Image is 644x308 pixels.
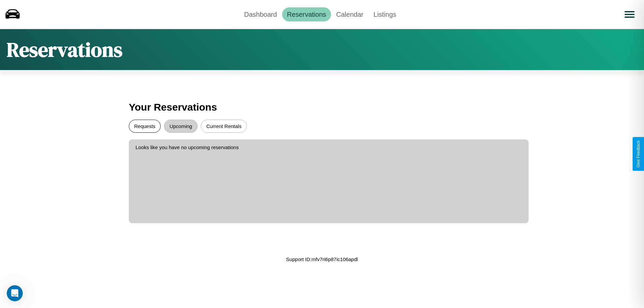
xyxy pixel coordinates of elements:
button: Current Rentals [201,120,247,133]
a: Calendar [331,7,368,21]
iframe: Intercom live chat [7,285,23,301]
a: Listings [368,7,401,21]
button: Upcoming [164,120,198,133]
h1: Reservations [7,36,122,63]
p: Support ID: mfv7ri6p87ic106apdl [286,255,358,264]
p: Looks like you have no upcoming reservations [136,143,522,152]
h3: Your Reservations [129,98,515,116]
button: Open menu [620,5,639,24]
button: Requests [129,120,161,133]
a: Dashboard [239,7,282,21]
a: Reservations [282,7,331,21]
div: Give Feedback [636,140,641,168]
